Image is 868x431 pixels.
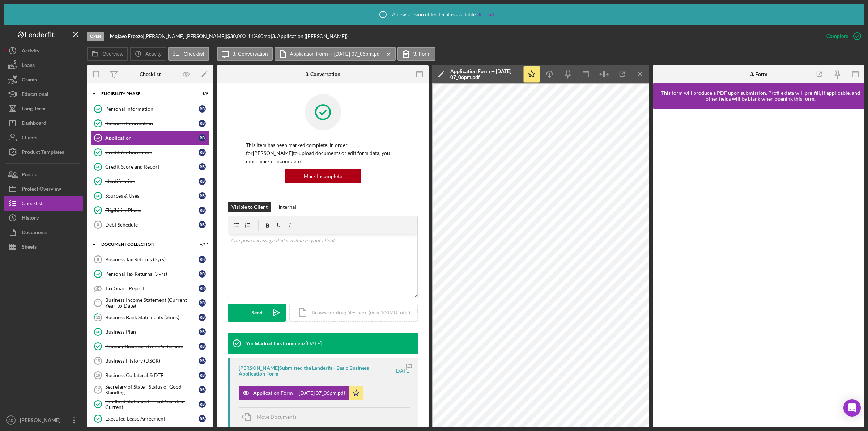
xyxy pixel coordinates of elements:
[258,33,271,39] div: 60 mo
[90,160,210,174] a: Credit Score and ReportRB
[843,399,861,417] div: Open Intercom Messenger
[246,141,400,165] p: This item has been marked complete. In order for [PERSON_NAME] to upload documents or edit form d...
[105,271,199,277] div: Personal Tax Returns (3 yrs)
[199,256,206,263] div: R B
[199,120,206,127] div: R B
[239,365,393,377] div: [PERSON_NAME] Submitted the Lenderfit - Basic Business Application Form
[660,116,858,420] iframe: Lenderfit form
[199,401,206,408] div: R B
[239,386,363,400] button: Application Form -- [DATE] 07_06pm.pdf
[228,304,286,322] button: Send
[96,315,100,320] tspan: 12
[90,267,210,281] a: Personal Tax Returns (3 yrs)RB
[184,51,204,57] label: Checklist
[87,47,128,61] button: Overview
[105,222,199,228] div: Debt Schedule
[257,414,297,420] span: Move Documents
[105,297,199,309] div: Business Income Statement (Current Year-to-Date)
[105,384,199,396] div: Secretary of State - Status of Good Standing
[290,51,381,57] label: Application Form -- [DATE] 07_06pm.pdf
[819,29,864,43] button: Complete
[199,357,206,364] div: R B
[199,343,206,350] div: R B
[102,51,123,57] label: Overview
[105,416,199,422] div: Executed Lease Agreement
[195,242,208,246] div: 6 / 17
[105,106,199,112] div: Personal Information
[199,149,206,156] div: R B
[413,51,430,57] label: 3. Form
[168,47,209,61] button: Checklist
[90,368,210,383] a: 16Business Collateral & DTERB
[97,257,99,262] tspan: 9
[105,329,199,335] div: Business Plan
[90,189,210,203] a: Sources & UsesRB
[90,354,210,368] a: 15Business History (DSCR)RB
[374,5,494,24] div: A new version of lenderfit is available.
[105,193,199,199] div: Sources & Uses
[90,174,210,189] a: IdentificationRB
[227,33,246,39] span: $30,000
[105,286,199,291] div: Tax Guard Report
[105,135,199,141] div: Application
[397,47,435,61] button: 3. Form
[305,71,340,77] div: 3. Conversation
[826,29,848,43] div: Complete
[101,92,190,96] div: Eligibility Phase
[199,372,206,379] div: R B
[231,202,268,212] div: Visible to Client
[239,408,304,426] button: Move Documents
[95,388,100,392] tspan: 17
[90,296,210,310] a: 11Business Income Statement (Current Year-to-Date)RB
[90,383,210,397] a: 17Secretary of State - Status of Good StandingRB
[105,314,199,320] div: Business Bank Statements (3mos)
[90,131,210,145] a: ApplicationRB
[450,68,519,80] div: Application Form -- [DATE] 07_06pm.pdf
[233,51,268,57] label: 3. Conversation
[275,47,396,61] button: Application Form -- [DATE] 07_06pm.pdf
[271,33,348,39] div: | 3. Application ([PERSON_NAME])
[199,105,206,113] div: R B
[90,325,210,339] a: Business PlanRB
[217,47,273,61] button: 3. Conversation
[248,33,258,39] div: 11 %
[199,207,206,214] div: R B
[90,310,210,325] a: 12Business Bank Statements (3mos)RB
[90,397,210,411] a: Landlord Statement - Rent Certified CurrentRB
[285,169,361,183] button: Mark Incomplete
[199,386,206,393] div: R B
[4,413,83,427] button: AD[PERSON_NAME]
[246,341,305,346] div: You Marked this Complete
[199,221,206,228] div: R B
[90,411,210,426] a: Executed Lease AgreementRB
[251,304,263,322] div: Send
[105,257,199,262] div: Business Tax Returns (3yrs)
